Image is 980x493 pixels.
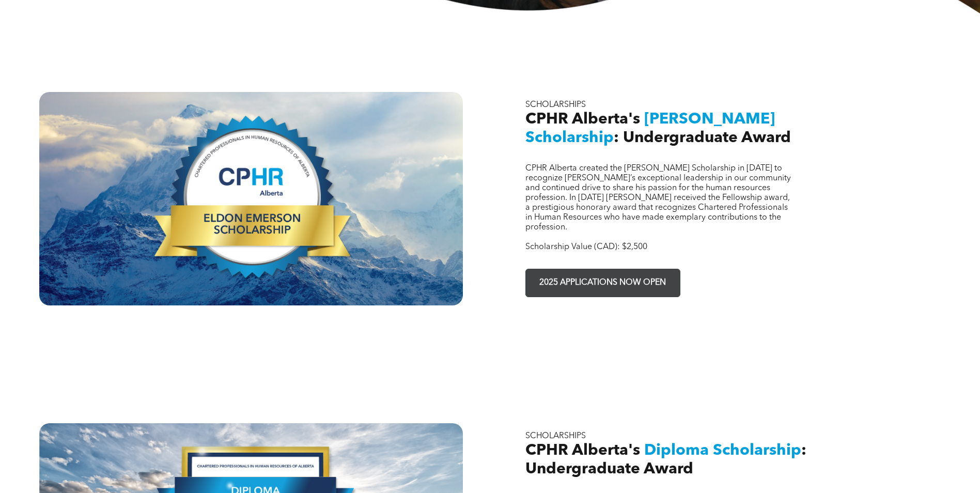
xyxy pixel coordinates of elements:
span: SCHOLARSHIPS [525,432,586,440]
span: : Undergraduate Award [614,130,791,146]
span: CPHR Alberta's [525,443,640,458]
span: Diploma Scholarship [644,443,801,458]
span: Scholarship Value (CAD): $2,500 [525,243,647,251]
span: SCHOLARSHIPS [525,101,586,109]
span: 2025 APPLICATIONS NOW OPEN [536,273,670,293]
span: : Undergraduate Award [525,443,806,477]
span: CPHR Alberta's [525,112,640,127]
span: [PERSON_NAME] Scholarship [525,112,775,146]
span: CPHR Alberta created the [PERSON_NAME] Scholarship in [DATE] to recognize [PERSON_NAME]’s excepti... [525,164,791,232]
a: 2025 APPLICATIONS NOW OPEN [525,269,680,297]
